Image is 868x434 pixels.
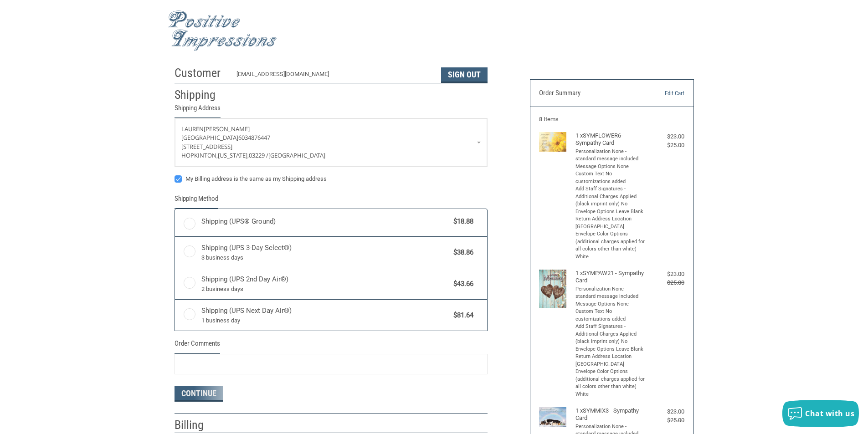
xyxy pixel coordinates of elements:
div: $25.00 [648,141,684,150]
span: Lauren [181,125,204,133]
div: $23.00 [648,407,684,416]
div: $23.00 [648,132,684,141]
img: Positive Impressions [168,10,277,51]
a: Enter or select a different address [175,118,487,167]
h2: Shipping [175,87,228,102]
span: 3 business days [201,253,449,262]
span: 1 business day [201,316,449,325]
a: Edit Cart [638,89,684,98]
li: Add Staff Signatures - Additional Charges Applied (black imprint only) No [575,185,646,208]
h4: 1 x SYMMIX3 - Sympathy Card [575,407,646,422]
div: $25.00 [648,416,684,425]
li: Return Address Location [GEOGRAPHIC_DATA] [575,353,646,368]
span: [GEOGRAPHIC_DATA] [181,133,238,142]
span: 03229 / [249,151,268,159]
div: $23.00 [648,270,684,279]
li: Return Address Location [GEOGRAPHIC_DATA] [575,215,646,230]
button: Sign Out [441,67,488,83]
span: $81.64 [449,310,474,321]
span: Shipping (UPS® Ground) [201,216,449,227]
div: [EMAIL_ADDRESS][DOMAIN_NAME] [236,70,432,83]
span: Shipping (UPS 3-Day Select®) [201,243,449,262]
legend: Shipping Method [175,194,218,209]
li: Personalization None - standard message included [575,148,646,163]
li: Message Options None [575,301,646,308]
span: [GEOGRAPHIC_DATA] [268,151,325,159]
h4: 1 x SYMPAW21 - Sympathy Card [575,270,646,285]
h3: 8 Items [539,116,684,123]
li: Custom Text No customizations added [575,308,646,323]
span: Shipping (UPS 2nd Day Air®) [201,274,449,293]
button: Continue [175,386,223,402]
span: [STREET_ADDRESS] [181,143,232,151]
li: Envelope Color Options (additional charges applied for all colors other than white) White [575,230,646,260]
span: [US_STATE], [218,151,249,159]
li: Custom Text No customizations added [575,170,646,185]
li: Personalization None - standard message included [575,286,646,301]
span: [PERSON_NAME] [204,125,250,133]
span: $18.88 [449,216,474,227]
li: Add Staff Signatures - Additional Charges Applied (black imprint only) No [575,323,646,346]
h2: Billing [175,418,228,433]
li: Envelope Color Options (additional charges applied for all colors other than white) White [575,368,646,398]
span: Shipping (UPS Next Day Air®) [201,306,449,325]
span: 6034876447 [238,133,270,142]
li: Message Options None [575,163,646,171]
legend: Order Comments [175,338,220,353]
span: Hopkinton, [181,151,218,159]
span: $43.66 [449,279,474,289]
span: 2 business days [201,285,449,294]
legend: Shipping Address [175,103,221,118]
h3: Order Summary [539,89,638,98]
h4: 1 x SYMFLOWER6- Sympathy Card [575,132,646,147]
span: Chat with us [805,408,854,419]
span: $38.86 [449,247,474,258]
h2: Customer [175,66,228,81]
label: My Billing address is the same as my Shipping address [175,175,488,183]
li: Envelope Options Leave Blank [575,346,646,353]
button: Chat with us [782,400,859,427]
li: Envelope Options Leave Blank [575,208,646,216]
div: $25.00 [648,278,684,287]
